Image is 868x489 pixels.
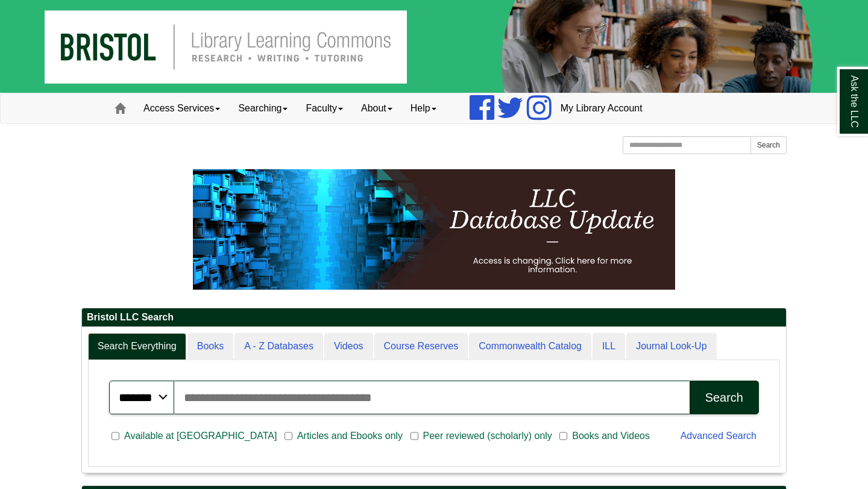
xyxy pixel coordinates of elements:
[292,429,407,443] span: Articles and Ebooks only
[559,431,567,441] input: Books and Videos
[88,333,186,360] a: Search Everything
[193,169,675,290] img: HTML tutorial
[374,333,468,360] a: Course Reserves
[552,93,652,123] a: My Library Account
[297,93,352,123] a: Faculty
[352,93,401,123] a: About
[690,381,759,414] button: Search
[469,333,591,360] a: Commonwealth Catalog
[134,93,229,123] a: Access Services
[119,429,281,443] span: Available at [GEOGRAPHIC_DATA]
[324,333,373,360] a: Videos
[593,333,625,360] a: ILL
[750,136,787,154] button: Search
[285,431,292,441] input: Articles and Ebooks only
[112,431,119,441] input: Available at [GEOGRAPHIC_DATA]
[418,429,557,443] span: Peer reviewed (scholarly) only
[626,333,716,360] a: Journal Look-Up
[410,431,418,441] input: Peer reviewed (scholarly) only
[229,93,297,123] a: Searching
[234,333,323,360] a: A - Z Databases
[82,308,786,327] h2: Bristol LLC Search
[705,391,743,405] div: Search
[187,333,233,360] a: Books
[401,93,445,123] a: Help
[567,429,655,443] span: Books and Videos
[681,431,756,441] a: Advanced Search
